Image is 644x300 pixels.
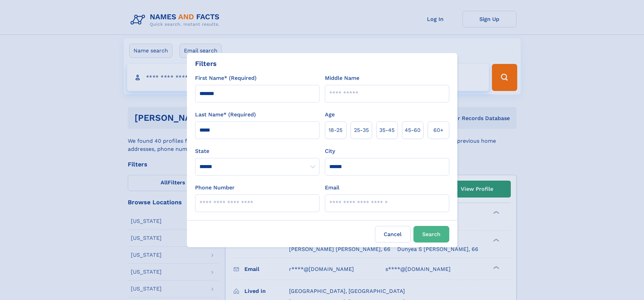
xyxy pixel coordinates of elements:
[433,126,444,134] span: 60+
[325,147,335,155] label: City
[195,59,217,69] div: Filters
[329,126,342,134] span: 18‑25
[354,126,369,134] span: 25‑35
[405,126,421,134] span: 45‑60
[325,74,359,82] label: Middle Name
[325,184,339,192] label: Email
[195,111,256,119] label: Last Name* (Required)
[195,147,319,155] label: State
[379,126,395,134] span: 35‑45
[195,184,235,192] label: Phone Number
[413,226,449,243] button: Search
[325,111,335,119] label: Age
[375,226,411,243] label: Cancel
[195,74,257,82] label: First Name* (Required)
